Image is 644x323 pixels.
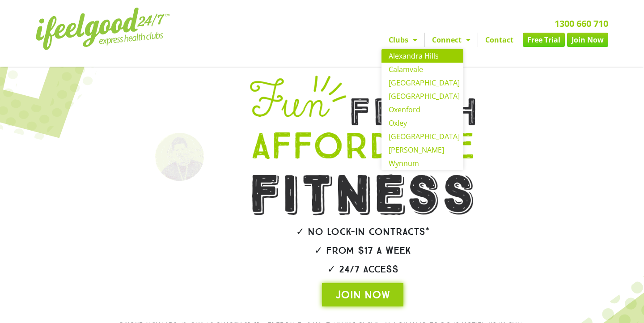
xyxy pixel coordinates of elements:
[225,246,501,255] h2: ✓ From $17 a week
[478,33,521,47] a: Contact
[381,157,463,170] a: Wynnum
[381,63,463,76] a: Calamvale
[335,288,390,302] span: JOIN NOW
[381,103,463,116] a: Oxenford
[381,116,463,130] a: Oxley
[425,33,478,47] a: Connect
[555,17,608,30] a: 1300 660 710
[381,130,463,143] a: [GEOGRAPHIC_DATA]
[381,89,463,103] a: [GEOGRAPHIC_DATA]
[381,33,424,47] a: Clubs
[381,49,463,63] a: Alexandra Hills
[225,264,501,274] h2: ✓ 24/7 Access
[322,283,403,306] a: JOIN NOW
[239,33,608,47] nav: Menu
[381,49,463,170] ul: Clubs
[523,33,565,47] a: Free Trial
[225,227,501,237] h2: ✓ No lock-in contracts*
[381,143,463,157] a: [PERSON_NAME]
[567,33,608,47] a: Join Now
[381,76,463,89] a: [GEOGRAPHIC_DATA]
